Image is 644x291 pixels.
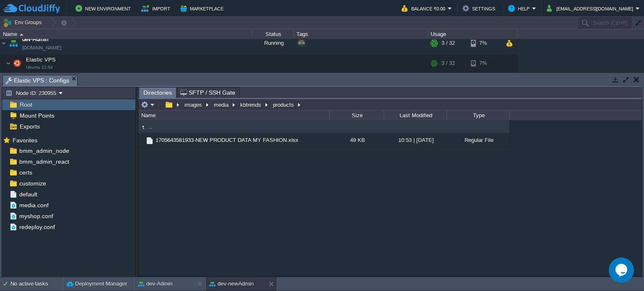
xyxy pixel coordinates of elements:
[11,55,23,72] img: AMDAwAAAACH5BAEAAAAALAAAAAABAAEAAAICRAEAOw==
[143,88,172,98] span: Directories
[18,201,50,209] a: media.conf
[18,112,56,119] a: Mount Points
[330,111,384,120] div: Size
[384,134,447,147] div: 10:53 | [DATE]
[447,134,509,147] div: Regular File
[6,55,11,72] img: AMDAwAAAACH5BAEAAAAALAAAAAABAAEAAAICRAEAOw==
[138,280,172,288] button: dev-Admin
[294,29,428,39] div: Tags
[18,180,47,187] a: customize
[252,32,294,54] div: Running
[18,101,34,108] a: Root
[0,32,7,54] img: AMDAwAAAACH5BAEAAAAALAAAAAABAAEAAAICRAEAOw==
[471,55,498,72] div: 7%
[252,29,293,39] div: Status
[5,75,69,86] span: Elastic VPS : Configs
[384,111,447,120] div: Last Modified
[329,134,384,147] div: 49 KB
[22,44,61,52] span: [DOMAIN_NAME]
[75,3,133,13] button: New Environment
[18,147,70,155] a: bmm_admin_node
[508,3,532,13] button: Help
[18,191,39,198] a: default
[5,89,59,97] button: Node ID: 230955
[3,3,60,14] img: CloudJiffy
[138,134,145,147] img: AMDAwAAAACH5BAEAAAAALAAAAAABAAEAAAICRAEAOw==
[25,57,57,63] a: Elastic VPSUbuntu 22.04
[180,3,226,13] button: Marketplace
[11,136,39,144] span: Favorites
[154,136,300,144] a: 1705643581933-NEW PRODUCT DATA MY FASHION.xlsx
[18,223,56,231] a: redeploy.conf
[18,212,55,220] a: myshop.conf
[609,258,636,283] iframe: chat widget
[10,277,63,291] div: No active tasks
[209,280,254,288] button: dev-newAdmin
[428,29,517,39] div: Usage
[23,72,34,85] img: AMDAwAAAACH5BAEAAAAALAAAAAABAAEAAAICRAEAOw==
[26,65,53,70] span: Ubuntu 22.04
[471,32,498,54] div: 7%
[3,17,44,28] button: Env Groups
[441,72,453,85] div: 3 / 32
[402,3,448,13] button: Balance ₹0.00
[139,111,329,120] div: Name
[18,72,23,85] img: AMDAwAAAACH5BAEAAAAALAAAAAABAAEAAAICRAEAOw==
[239,101,263,108] button: kbtrends
[18,123,41,130] a: Exports
[18,169,34,176] a: certs
[18,158,70,165] a: bmm_admin_react
[8,32,19,54] img: AMDAwAAAACH5BAEAAAAALAAAAAABAAEAAAICRAEAOw==
[141,3,173,13] button: Import
[272,101,296,108] button: products
[22,35,48,44] a: dev-Admin
[1,29,252,39] div: Name
[180,88,235,98] span: SFTP / SSH Gate
[547,3,636,13] button: [EMAIL_ADDRESS][DOMAIN_NAME]
[471,72,498,85] div: 7%
[20,33,23,36] img: AMDAwAAAACH5BAEAAAAALAAAAAABAAEAAAICRAEAOw==
[213,101,231,108] button: media
[145,136,154,145] img: AMDAwAAAACH5BAEAAAAALAAAAAABAAEAAAICRAEAOw==
[148,123,153,130] a: ..
[441,55,455,72] div: 3 / 32
[11,137,39,144] a: Favorites
[183,101,204,108] button: images
[25,56,57,63] span: Elastic VPS
[67,280,127,288] button: Deployment Manager
[462,3,498,13] button: Settings
[447,111,509,120] div: Type
[138,99,642,111] input: Click to enter the path
[441,32,455,54] div: 3 / 32
[138,123,148,132] img: AMDAwAAAACH5BAEAAAAALAAAAAABAAEAAAICRAEAOw==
